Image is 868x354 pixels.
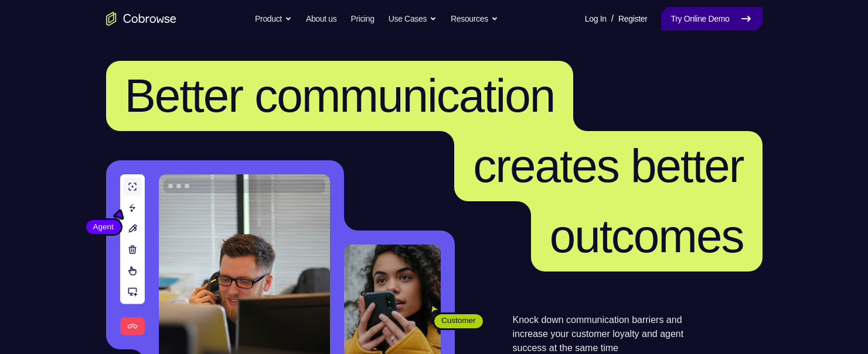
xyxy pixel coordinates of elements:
[106,12,176,26] a: Go to the home page
[125,70,555,122] span: Better communication
[550,210,744,262] span: outcomes
[473,140,743,192] span: creates better
[618,7,647,30] a: Register
[661,7,762,30] a: Try Online Demo
[611,12,614,26] span: /
[306,7,336,30] a: About us
[350,7,374,30] a: Pricing
[255,7,292,30] button: Product
[585,7,607,30] a: Log In
[389,7,437,30] button: Use Cases
[451,7,498,30] button: Resources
